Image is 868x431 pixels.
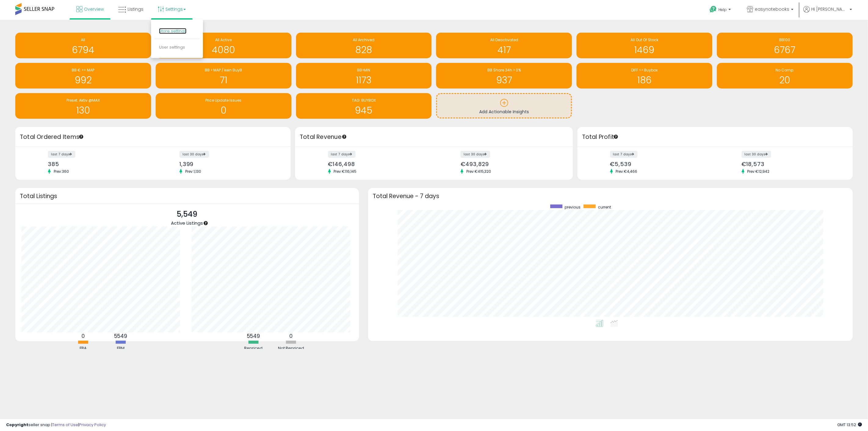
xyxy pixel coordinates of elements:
span: Active Listings [171,220,203,226]
a: BB Share 24h > 0% 937 [436,63,572,89]
span: DIFF <> Buybox [631,67,658,73]
label: last 30 days [461,151,490,158]
span: All [81,37,85,42]
span: All Archived [353,37,375,42]
h1: 992 [18,75,148,85]
span: BB € >= MAP [72,67,94,73]
span: Overview [84,6,104,12]
i: Get Help [709,5,717,13]
a: BB100 6767 [717,33,853,58]
b: 0 [289,332,293,340]
span: Prev: €12,942 [744,169,773,174]
div: 385 [48,161,148,167]
h3: Total Revenue [300,133,568,141]
span: BB>MIN [357,67,371,73]
div: Tooltip anchor [203,220,208,226]
span: previous [565,205,580,210]
a: All Deactivated 417 [436,33,572,58]
span: BB > MAP / kein BuyB [205,67,242,73]
h1: 4080 [159,45,288,55]
h1: 130 [18,105,148,115]
span: current [598,205,611,210]
div: Tooltip anchor [78,134,84,139]
h3: Total Listings [20,194,354,198]
a: Preset: Aktiv @MAX 130 [15,93,151,119]
span: All Deactivated [490,37,518,42]
div: Repriced [235,346,272,351]
a: Help [705,1,737,20]
h1: 828 [299,45,429,55]
a: TAG: BUYBOX 945 [296,93,432,119]
div: €5,539 [610,161,711,167]
span: BB Share 24h > 0% [487,67,521,73]
label: last 30 days [179,151,209,158]
span: BB100 [779,37,790,42]
h1: 937 [439,75,569,85]
a: BB > MAP / kein BuyB 71 [156,63,291,89]
span: Prev: €116,145 [331,169,360,174]
span: All Active [215,37,232,42]
a: BB € >= MAP 992 [15,63,151,89]
span: Add Actionable Insights [479,109,529,115]
p: 5,549 [171,208,203,220]
span: Preset: Aktiv @MAX [67,98,100,103]
div: €146,498 [328,161,429,167]
a: All Archived 828 [296,33,432,58]
div: 1,399 [179,161,280,167]
a: DIFF <> Buybox 186 [577,63,712,89]
span: TAG: BUYBOX [352,98,376,103]
a: All 6794 [15,33,151,58]
a: Store settings [159,28,186,34]
span: Listings [128,6,143,12]
span: No Comp. [776,67,794,73]
h3: Total Revenue - 7 days [373,194,848,198]
b: 0 [81,332,85,340]
h1: 1469 [580,45,709,55]
h1: 6794 [18,45,148,55]
span: Hi [PERSON_NAME] [811,6,848,12]
a: Hi [PERSON_NAME] [803,6,852,20]
label: last 30 days [742,151,771,158]
h1: 71 [159,75,288,85]
a: No Comp. 20 [717,63,853,89]
a: User settings [159,44,185,50]
b: 5549 [114,332,127,340]
label: last 7 days [610,151,638,158]
span: Prev: €415,320 [463,169,494,174]
a: All Active 4080 [156,33,291,58]
span: Price Update Issues [205,98,241,103]
span: easynotebooks [755,6,789,12]
div: FBM [102,346,139,351]
span: All Out Of Stock [631,37,658,42]
div: Tooltip anchor [613,134,619,139]
b: 5549 [247,332,260,340]
label: last 7 days [328,151,356,158]
span: Prev: 1,130 [182,169,204,174]
div: FBA [65,346,101,351]
h1: 186 [580,75,709,85]
a: BB>MIN 1173 [296,63,432,89]
div: Tooltip anchor [342,134,347,139]
div: €493,829 [461,161,562,167]
a: Add Actionable Insights [437,94,571,118]
div: Not Repriced [273,346,309,351]
label: last 7 days [48,151,75,158]
h1: 945 [299,105,429,115]
h1: 6767 [720,45,850,55]
span: Help [718,7,727,12]
h1: 1173 [299,75,429,85]
h1: 417 [439,45,569,55]
span: Prev: 360 [51,169,72,174]
h3: Total Ordered Items [20,133,286,141]
div: €18,573 [742,161,842,167]
a: Price Update Issues 0 [156,93,291,119]
a: All Out Of Stock 1469 [577,33,712,58]
h1: 20 [720,75,850,85]
h1: 0 [159,105,288,115]
h3: Total Profit [582,133,848,141]
span: Prev: €4,466 [613,169,641,174]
